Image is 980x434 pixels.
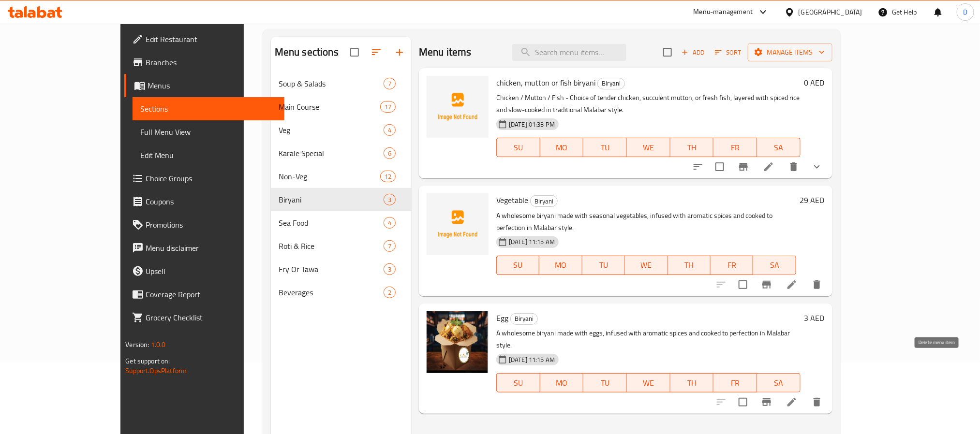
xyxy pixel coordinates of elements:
[598,78,624,89] span: Biryani
[279,171,380,182] div: Non-Veg
[124,167,284,190] a: Choice Groups
[496,256,539,275] button: SU
[631,376,667,390] span: WE
[146,57,276,68] span: Branches
[710,157,730,177] span: Select to update
[627,373,670,392] button: WE
[271,258,411,281] div: Fry Or Tawa3
[714,258,749,272] span: FR
[501,258,535,272] span: SU
[786,279,798,290] a: Edit menu item
[539,256,582,275] button: MO
[786,396,798,408] a: Edit menu item
[151,338,166,351] span: 1.0.0
[587,141,623,155] span: TU
[805,155,829,178] button: show more
[124,213,284,236] a: Promotions
[496,92,801,116] p: Chicken / Mutton / Fish - Choice of tender chicken, succulent mutton, or fresh fish, layered with...
[763,161,774,173] a: Edit menu item
[384,240,396,252] div: items
[146,219,276,231] span: Promotions
[963,7,967,17] span: D
[582,256,625,275] button: TU
[124,28,284,51] a: Edit Restaurant
[583,373,627,392] button: TU
[384,126,395,135] span: 4
[124,74,284,97] a: Menus
[146,265,276,277] span: Upsell
[279,194,384,205] div: Biryani
[133,120,284,144] a: Full Menu View
[709,45,748,60] span: Sort items
[279,217,384,229] div: Sea Food
[733,275,753,295] span: Select to update
[799,7,862,17] div: [GEOGRAPHIC_DATA]
[365,41,388,64] span: Sort sections
[496,75,595,90] span: chicken, mutton or fish biryani
[124,283,284,306] a: Coverage Report
[124,236,284,260] a: Menu disclaimer
[505,237,559,246] span: [DATE] 11:15 AM
[501,376,536,390] span: SU
[496,210,796,234] p: A wholesome biryani made with seasonal vegetables, infused with aromatic spices and cooked to per...
[674,141,710,155] span: TH
[756,46,825,58] span: Manage items
[629,258,664,272] span: WE
[544,376,580,390] span: MO
[271,165,411,188] div: Non-Veg12
[271,68,411,308] nav: Menu sections
[271,211,411,234] div: Sea Food4
[544,141,580,155] span: MO
[717,141,753,155] span: FR
[125,364,187,377] a: Support.OpsPlatform
[805,391,829,414] button: delete
[271,234,411,258] div: Roti & Rice7
[680,47,706,58] span: Add
[811,161,823,173] svg: Show Choices
[627,138,670,157] button: WE
[384,218,395,228] span: 4
[279,147,384,159] span: Karale Special
[384,149,395,158] span: 6
[748,43,832,61] button: Manage items
[496,193,528,207] span: Vegetable
[279,240,384,252] div: Roti & Rice
[753,256,796,275] button: SA
[384,242,395,251] span: 7
[668,256,711,275] button: TH
[782,155,805,178] button: delete
[124,51,284,74] a: Branches
[713,45,744,60] button: Sort
[380,101,396,113] div: items
[427,311,489,373] img: Egg
[755,391,778,414] button: Branch-specific-item
[501,141,536,155] span: SU
[732,155,755,178] button: Branch-specific-item
[715,47,742,58] span: Sort
[804,311,825,325] h6: 3 AED
[271,281,411,304] div: Beverages2
[670,138,714,157] button: TH
[587,376,623,390] span: TU
[496,311,508,325] span: Egg
[146,242,276,254] span: Menu disclaimer
[140,126,276,138] span: Full Menu View
[125,338,149,351] span: Version:
[384,217,396,229] div: items
[717,376,753,390] span: FR
[146,33,276,45] span: Edit Restaurant
[625,256,668,275] button: WE
[271,188,411,211] div: Biryani3
[583,138,627,157] button: TU
[279,287,384,298] span: Beverages
[279,101,380,113] span: Main Course
[146,173,276,184] span: Choice Groups
[384,195,395,204] span: 3
[540,373,584,392] button: MO
[512,44,626,61] input: search
[757,258,792,272] span: SA
[275,45,339,59] h2: Menu sections
[384,147,396,159] div: items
